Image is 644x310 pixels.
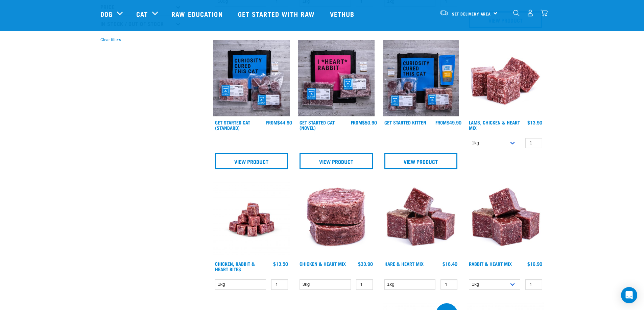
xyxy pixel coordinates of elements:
a: View Product [384,153,458,169]
span: Set Delivery Area [452,12,491,15]
button: Clear filters [100,37,121,43]
a: Get started with Raw [231,0,323,27]
a: Hare & Heart Mix [384,262,424,265]
div: $13.50 [273,261,288,266]
input: 1 [525,138,542,148]
a: View Product [215,153,288,169]
div: $16.90 [527,261,542,266]
div: $33.90 [358,261,373,266]
input: 1 [525,279,542,290]
img: 1087 Rabbit Heart Cubes 01 [467,181,544,258]
img: Chicken Rabbit Heart 1609 [213,181,290,258]
a: Get Started Kitten [384,121,426,123]
span: FROM [351,121,362,123]
img: home-icon@2x.png [541,9,548,17]
div: $50.90 [351,120,377,125]
img: 1124 Lamb Chicken Heart Mix 01 [467,40,544,116]
a: Cat [136,9,148,19]
input: 1 [271,279,288,290]
div: $49.90 [435,120,461,125]
div: $13.90 [527,120,542,125]
div: $44.90 [266,120,292,125]
img: van-moving.png [439,10,449,16]
img: Assortment Of Raw Essential Products For Cats Including, Blue And Black Tote Bag With "Curiosity ... [213,40,290,116]
a: Chicken, Rabbit & Heart Bites [215,262,255,270]
img: user.png [527,9,534,17]
div: Open Intercom Messenger [621,287,637,303]
img: Assortment Of Raw Essential Products For Cats Including, Pink And Black Tote Bag With "I *Heart* ... [298,40,375,116]
a: Vethub [323,0,363,27]
a: Raw Education [165,0,231,27]
a: Chicken & Heart Mix [300,262,346,265]
span: FROM [266,121,277,123]
a: Rabbit & Heart Mix [469,262,512,265]
a: View Product [300,153,373,169]
div: $16.40 [443,261,457,266]
img: home-icon-1@2x.png [513,10,520,16]
img: NSP Kitten Update [383,40,459,116]
input: 1 [440,279,457,290]
img: Chicken and Heart Medallions [298,181,375,258]
a: Get Started Cat (Novel) [300,121,335,129]
input: 1 [356,279,373,290]
span: FROM [435,121,447,123]
a: Get Started Cat (Standard) [215,121,250,129]
img: Pile Of Cubed Hare Heart For Pets [383,181,459,258]
a: Dog [100,9,113,19]
a: Lamb, Chicken & Heart Mix [469,121,520,129]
